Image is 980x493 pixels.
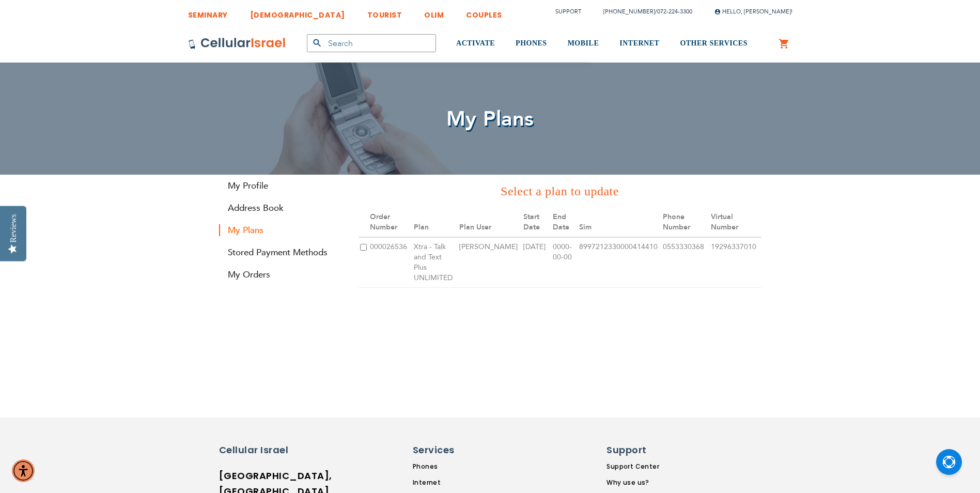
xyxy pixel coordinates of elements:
span: PHONES [516,39,547,47]
h6: Cellular Israel [219,443,307,457]
td: 19296337010 [709,237,761,288]
td: 000026536 [368,237,412,288]
a: My Orders [219,269,343,281]
div: Accessibility Menu [12,459,35,482]
td: 0553330368 [661,237,709,288]
th: End Date [551,208,578,237]
a: My Profile [219,180,343,192]
a: ACTIVATE [456,24,495,63]
a: [DEMOGRAPHIC_DATA] [250,3,345,22]
div: Reviews [9,214,18,242]
td: [DATE] [522,237,551,288]
td: 0000-00-00 [551,237,578,288]
h3: Select a plan to update [359,182,761,200]
td: 8997212330000414410 [578,237,661,288]
td: [PERSON_NAME] [458,237,522,288]
a: [PHONE_NUMBER] [603,8,655,16]
th: Virtual Number [709,208,761,237]
th: Order Number [368,208,412,237]
a: Phones [413,462,507,471]
span: My Plans [446,105,534,133]
a: Support [555,8,581,16]
a: TOURIST [367,3,402,22]
span: MOBILE [568,39,599,47]
span: INTERNET [619,39,659,47]
span: Hello, [PERSON_NAME]! [714,8,792,16]
h6: Support [606,443,668,457]
a: Internet [413,478,507,487]
h6: Services [413,443,501,457]
td: Xtra - Talk and Text Plus UNLIMITED [412,237,458,288]
th: Phone Number [661,208,709,237]
th: Start Date [522,208,551,237]
a: 072-224-3300 [657,8,692,16]
input: Search [307,34,436,52]
span: OTHER SERVICES [680,39,748,47]
th: Plan User [458,208,522,237]
span: ACTIVATE [456,39,495,47]
a: Address Book [219,202,343,214]
a: OLIM [424,3,444,22]
img: Cellular Israel Logo [188,37,286,50]
th: Plan [412,208,458,237]
strong: My Plans [219,224,343,236]
a: Stored Payment Methods [219,246,343,258]
a: Support Center [606,462,674,471]
a: MOBILE [568,24,599,63]
a: PHONES [516,24,547,63]
li: / [593,4,692,19]
th: Sim [578,208,661,237]
a: INTERNET [619,24,659,63]
a: COUPLES [466,3,502,22]
a: SEMINARY [188,3,228,22]
a: Why use us? [606,478,674,487]
a: OTHER SERVICES [680,24,748,63]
